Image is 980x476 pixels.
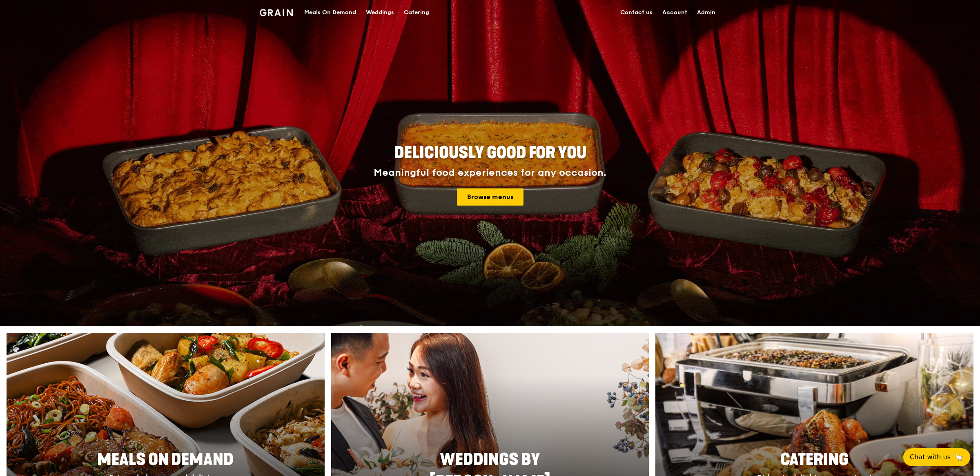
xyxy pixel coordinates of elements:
[304,0,356,25] div: Meals On Demand
[692,0,720,25] a: Admin
[615,0,657,25] a: Contact us
[399,0,434,25] a: Catering
[361,0,399,25] a: Weddings
[343,167,637,179] div: Meaningful food experiences for any occasion.
[394,143,586,163] span: Deliciously good for you
[903,448,970,466] button: Chat with us🦙
[657,0,692,25] a: Account
[910,452,951,462] span: Chat with us
[97,450,234,469] span: Meals On Demand
[954,452,964,462] span: 🦙
[404,0,429,25] div: Catering
[457,188,523,206] a: Browse menus
[366,0,394,25] div: Weddings
[780,450,849,469] span: Catering
[260,9,293,16] img: Grain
